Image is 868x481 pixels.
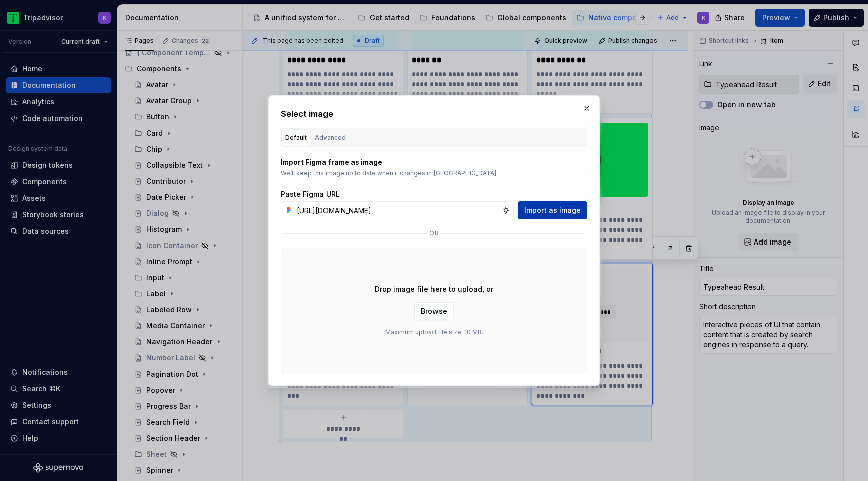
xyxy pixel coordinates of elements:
[414,302,454,320] button: Browse
[315,133,346,143] div: Advanced
[293,201,502,219] input: https://figma.com/file...
[385,328,483,336] p: Maximum upload file size: 10 MB.
[281,189,340,199] label: Paste Figma URL
[281,108,587,120] h2: Select image
[518,201,587,219] button: Import as image
[375,284,493,294] p: Drop image file here to upload, or
[524,205,581,215] span: Import as image
[429,229,439,237] p: or
[281,157,587,167] p: Import Figma frame as image
[281,169,587,177] p: We’ll keep this image up to date when it changes in [GEOGRAPHIC_DATA].
[421,306,447,316] span: Browse
[285,133,307,143] div: Default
